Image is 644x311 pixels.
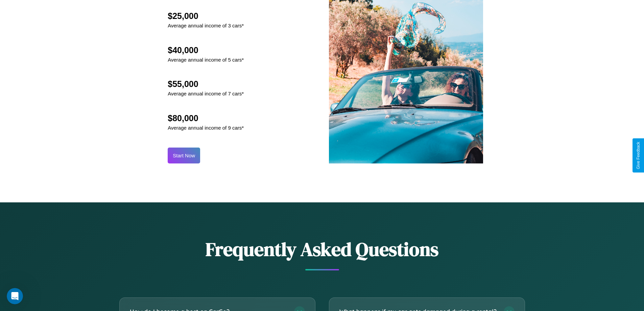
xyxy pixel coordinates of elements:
[168,113,244,123] h2: $80,000
[119,236,525,262] h2: Frequently Asked Questions
[168,55,244,64] p: Average annual income of 5 cars*
[7,288,23,304] iframe: Intercom live chat
[168,45,244,55] h2: $40,000
[168,11,244,21] h2: $25,000
[168,79,244,89] h2: $55,000
[636,142,641,169] div: Give Feedback
[168,148,200,163] button: Start Now
[168,89,244,98] p: Average annual income of 7 cars*
[168,21,244,30] p: Average annual income of 3 cars*
[168,123,244,132] p: Average annual income of 9 cars*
